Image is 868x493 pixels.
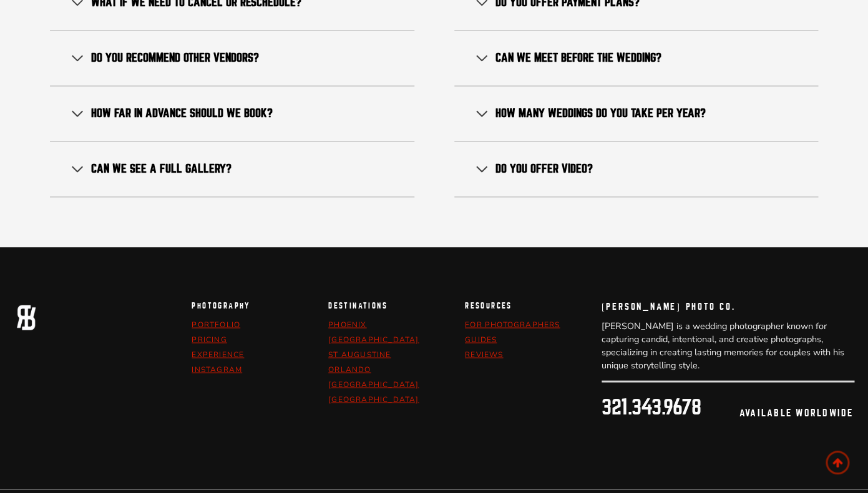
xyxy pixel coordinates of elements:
span: Do you offer video? [495,161,593,176]
button: How far in advance should we book? [50,86,414,141]
button: Can we meet before the wedding? [454,31,819,86]
a: portfolio [192,319,240,329]
h2: [PERSON_NAME] Photo Co. [602,302,855,310]
a: orlando [328,364,371,374]
span: Do you recommend other vendors? [91,50,259,65]
h2: Destinations [328,302,455,309]
span: How many weddings do you take per year? [495,106,706,121]
button: Can we see a full gallery? [50,141,414,197]
a: st augustine [328,349,391,359]
span: Can we see a full gallery? [91,161,232,176]
a: Scroll to top [826,451,849,474]
p: available worldwide [738,406,854,419]
button: How many weddings do you take per year? [454,86,819,141]
a: [GEOGRAPHIC_DATA] [328,394,419,404]
a: Guides [465,334,497,344]
a: pricing [192,334,227,344]
a: [GEOGRAPHIC_DATA] [328,334,419,344]
a: 321.343.9678 [602,396,701,418]
img: Logo of a brand featuring the letters "R" and "B" intertwined, presented in a minimalist white de... [14,305,39,330]
a: Instagram [192,364,242,374]
p: [PERSON_NAME] is a wedding photographer known for capturing candid, intentional, and creative pho... [602,319,855,371]
a: Experience [192,349,244,359]
h2: resources [465,302,592,309]
button: Do you recommend other vendors? [50,31,414,86]
span: Can we meet before the wedding? [495,50,661,65]
h2: photography [192,302,318,309]
a: Reviews [465,349,503,359]
button: Do you offer video? [454,141,819,197]
a: For Photographers [465,319,560,329]
a: Phoenix [328,319,366,329]
a: [GEOGRAPHIC_DATA] [328,379,419,389]
span: How far in advance should we book? [91,106,273,121]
